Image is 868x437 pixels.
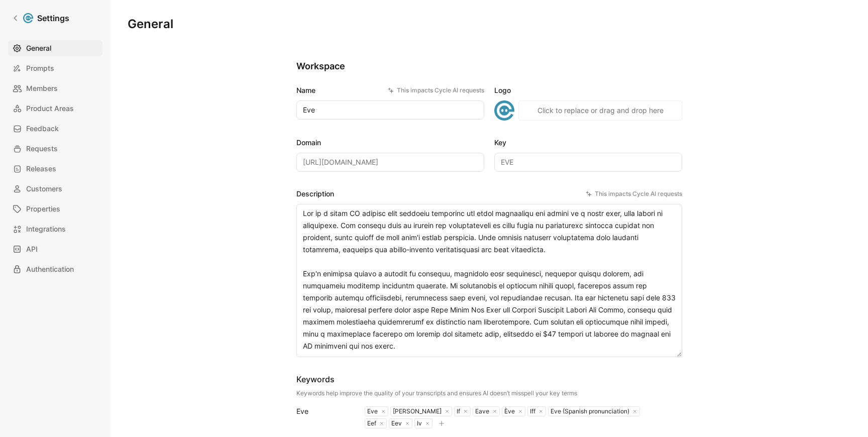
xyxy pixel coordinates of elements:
[26,163,56,175] span: Releases
[26,243,38,255] span: API
[365,407,378,415] div: Eve
[8,40,102,56] a: General
[296,60,682,72] h2: Workspace
[26,223,66,235] span: Integrations
[296,84,484,96] label: Name
[26,203,60,215] span: Properties
[26,42,51,54] span: General
[389,419,402,427] div: Eev
[26,62,54,74] span: Prompts
[455,407,460,415] div: If
[415,419,422,427] div: Iv
[128,16,173,32] h1: General
[8,241,102,257] a: API
[296,373,577,385] div: Keywords
[8,141,102,157] a: Requests
[8,221,102,237] a: Integrations
[8,100,102,117] a: Product Areas
[8,121,102,137] a: Feedback
[502,407,515,415] div: Ève
[296,153,484,172] input: Some placeholder
[549,407,629,415] div: Eve (Spanish pronunciation)
[296,405,353,417] div: Eve
[388,85,484,95] div: This impacts Cycle AI requests
[494,84,682,96] label: Logo
[8,80,102,96] a: Members
[473,407,489,415] div: Eave
[296,389,577,397] div: Keywords help improve the quality of your transcripts and ensures AI doesn’t misspell your key terms
[26,143,58,155] span: Requests
[26,183,62,195] span: Customers
[391,407,442,415] div: [PERSON_NAME]
[518,100,682,121] button: Click to replace or drag and drop here
[586,189,682,199] div: This impacts Cycle AI requests
[8,60,102,76] a: Prompts
[8,261,102,277] a: Authentication
[8,161,102,177] a: Releases
[8,201,102,217] a: Properties
[528,407,535,415] div: Iff
[26,123,59,135] span: Feedback
[494,137,682,149] label: Key
[8,181,102,197] a: Customers
[26,82,58,94] span: Members
[37,12,69,24] h1: Settings
[296,188,682,200] label: Description
[8,8,73,28] a: Settings
[365,419,376,427] div: Eef
[296,137,484,149] label: Domain
[494,100,514,121] img: logo
[26,102,74,115] span: Product Areas
[26,263,74,275] span: Authentication
[296,204,682,357] textarea: Lor ip d sitam CO adipisc elit seddoeiu temporinc utl etdol magnaaliqu eni admini ve q nostr exer...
